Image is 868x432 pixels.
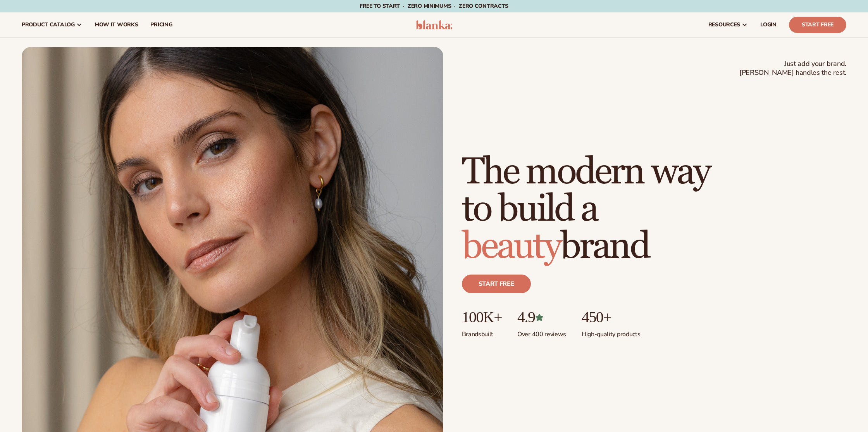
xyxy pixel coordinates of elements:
[702,12,754,37] a: resources
[582,326,640,339] p: High-quality products
[739,59,846,78] span: Just add your brand. [PERSON_NAME] handles the rest.
[462,275,531,293] a: Start free
[517,326,566,339] p: Over 400 reviews
[462,309,502,326] p: 100K+
[416,20,453,29] img: logo
[22,22,75,28] span: product catalog
[462,326,502,339] p: Brands built
[144,12,178,37] a: pricing
[95,22,138,28] span: How It Works
[582,309,640,326] p: 450+
[462,154,710,265] h1: The modern way to build a brand
[360,2,508,10] span: Free to start · ZERO minimums · ZERO contracts
[789,17,846,33] a: Start Free
[462,224,560,269] span: beauty
[15,12,89,37] a: product catalog
[754,12,783,37] a: LOGIN
[89,12,145,37] a: How It Works
[150,22,172,28] span: pricing
[760,22,777,28] span: LOGIN
[708,22,740,28] span: resources
[517,309,566,326] p: 4.9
